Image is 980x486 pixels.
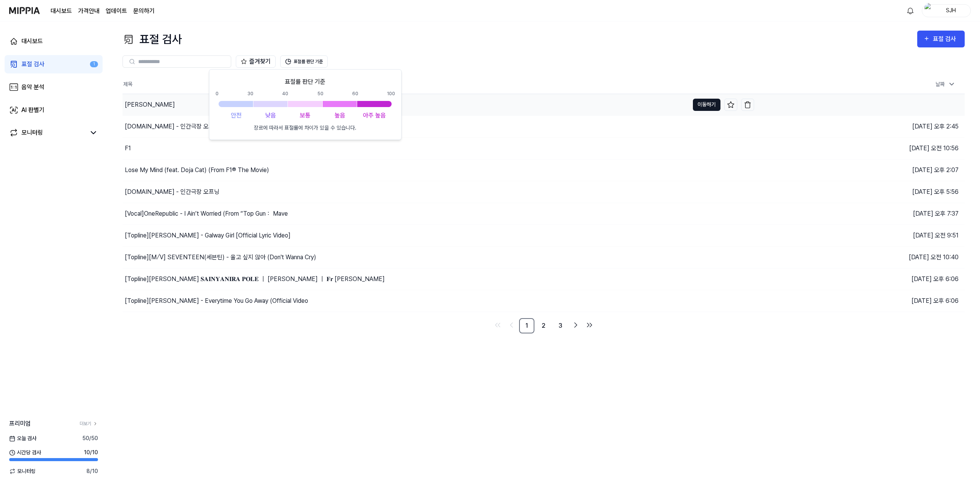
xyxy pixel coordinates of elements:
[505,319,518,331] a: Go to previous page
[536,318,551,333] a: 2
[754,137,965,159] td: [DATE] 오전 10:56
[352,90,358,97] div: 60
[9,434,36,442] span: 오늘 검사
[519,318,534,333] a: 1
[754,246,965,268] td: [DATE] 오전 10:40
[933,78,959,91] div: 날짜
[5,78,103,96] a: 음악 분석
[21,83,44,92] div: 음악 분석
[125,166,269,175] div: Lose My Mind (feat. Doja Cat) (From F1® The Movie)
[9,128,86,137] a: 모니터링
[906,6,915,15] img: 알림
[754,94,965,115] td: [DATE] 오전 10:08
[106,7,127,16] a: 업데이트
[236,55,276,68] button: 즐겨찾기
[125,144,131,153] div: F1
[754,224,965,246] td: [DATE] 오전 9:51
[285,77,325,86] h1: 표절률 판단 기준
[936,6,966,15] div: SJH
[125,253,316,262] div: [Topline] [M⧸V] SEVENTEEN(세븐틴) - 울고 싶지 않아 (Don't Wanna Cry)
[282,90,288,97] div: 40
[80,420,98,427] a: 더보기
[247,90,253,97] div: 30
[317,90,323,97] div: 50
[216,90,219,97] div: 0
[82,434,98,442] span: 50 / 50
[125,296,308,306] div: [Topline] [PERSON_NAME] - Everytime You Go Away (Official Video
[125,275,385,284] div: [Topline] [PERSON_NAME] 𝐒𝐀𝐈𝐍𝐘𝐀𝐍𝐈𝐑𝐀 𝐏𝐎𝐋𝐄 ｜ [PERSON_NAME] ｜ 𝐅𝐫 [PERSON_NAME]
[492,319,504,331] a: Go to first page
[5,55,103,73] a: 표절 검사1
[122,31,182,48] div: 표절 검사
[553,318,568,333] a: 3
[253,111,288,120] div: 낮음
[754,115,965,137] td: [DATE] 오후 2:45
[754,181,965,203] td: [DATE] 오후 5:56
[21,37,43,46] div: 대시보드
[387,90,395,97] div: 100
[754,268,965,290] td: [DATE] 오후 6:06
[78,7,100,16] button: 가격안내
[280,55,328,68] button: 표절률 판단 기준
[51,7,72,16] a: 대시보드
[125,187,219,197] div: [DOMAIN_NAME] - 인간극장 오프닝
[87,467,98,475] span: 8 / 10
[924,3,934,18] img: profile
[122,318,965,333] nav: pagination
[219,111,253,120] div: 안전
[9,419,31,428] span: 프리미엄
[84,449,98,457] span: 10 / 10
[125,100,175,109] div: [PERSON_NAME]
[922,4,971,17] button: profileSJH
[583,319,596,331] a: Go to last page
[254,124,356,132] p: 장르에 따라서 표절률에 차이가 있을 수 있습니다.
[125,231,291,240] div: [Topline] [PERSON_NAME] - Galway Girl [Official Lyric Video]
[744,101,751,109] img: delete
[357,111,392,120] div: 아주 높음
[122,75,754,94] th: 제목
[917,31,965,47] button: 표절 검사
[5,32,103,50] a: 대시보드
[133,7,155,16] a: 문의하기
[90,61,98,68] div: 1
[288,111,322,120] div: 보통
[754,159,965,181] td: [DATE] 오후 2:07
[9,467,36,475] span: 모니터링
[9,449,41,457] span: 시간당 검사
[754,203,965,224] td: [DATE] 오후 7:37
[754,290,965,312] td: [DATE] 오후 6:06
[125,209,288,218] div: [Vocal] OneRepublic - I Ain’t Worried (From “Top Gun： Mave
[21,106,44,115] div: AI 판별기
[125,122,219,131] div: [DOMAIN_NAME] - 인간극장 오프닝
[21,60,44,69] div: 표절 검사
[933,34,959,44] div: 표절 검사
[21,128,43,137] div: 모니터링
[570,319,582,331] a: Go to next page
[693,99,720,111] button: 이동하기
[323,111,357,120] div: 높음
[5,101,103,119] a: AI 판별기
